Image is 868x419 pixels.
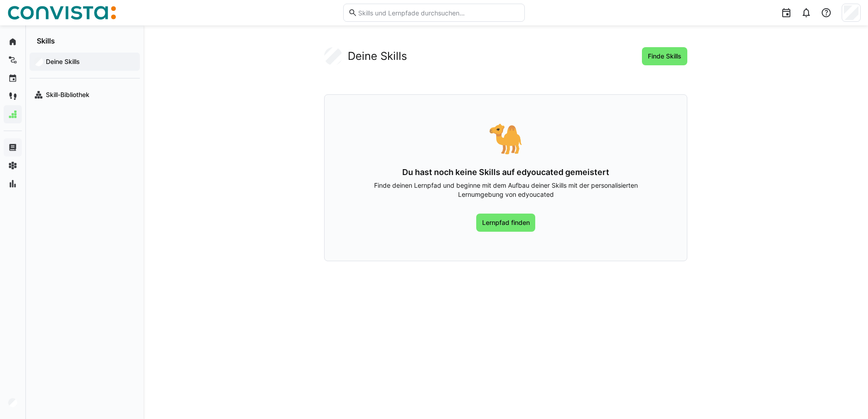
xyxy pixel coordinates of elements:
[357,9,520,17] input: Skills und Lernpfade durchsuchen…
[354,167,658,177] h3: Du hast noch keine Skills auf edyoucated gemeistert
[476,214,536,232] a: Lernpfad finden
[348,49,407,63] h2: Deine Skills
[354,124,658,153] div: 🐪
[646,52,683,61] span: Finde Skills
[642,47,687,65] button: Finde Skills
[354,181,658,199] p: Finde deinen Lernpfad und beginne mit dem Aufbau deiner Skills mit der personalisierten Lernumgeb...
[481,218,531,227] span: Lernpfad finden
